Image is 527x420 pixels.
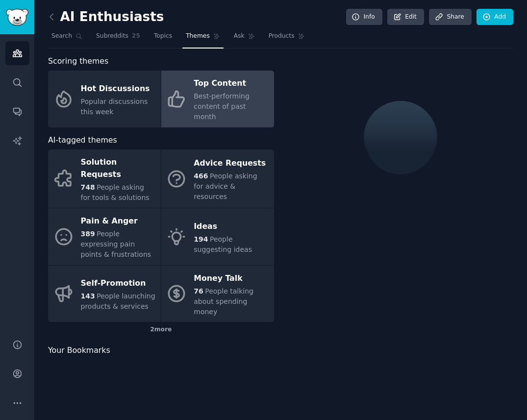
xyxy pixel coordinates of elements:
[151,28,176,49] a: Topics
[269,32,295,41] span: Products
[154,32,172,41] span: Topics
[194,287,253,316] span: People talking about spending money
[161,208,274,265] a: Ideas194People suggesting ideas
[194,219,269,234] div: Ideas
[182,28,224,49] a: Themes
[81,214,156,229] div: Pain & Anger
[161,266,274,322] a: Money Talk76People talking about spending money
[194,271,269,286] div: Money Talk
[194,235,208,243] span: 194
[48,55,108,68] span: Scoring themes
[81,292,95,300] span: 143
[194,235,252,253] span: People suggesting ideas
[429,9,471,25] a: Share
[161,71,274,127] a: Top ContentBest-performing content of past month
[96,32,128,41] span: Subreddits
[81,292,155,310] span: People launching products & services
[51,32,72,41] span: Search
[93,28,144,49] a: Subreddits25
[194,76,269,92] div: Top Content
[230,28,258,49] a: Ask
[48,149,161,208] a: Solution Requests748People asking for tools & solutions
[81,98,148,116] span: Popular discussions this week
[194,155,269,171] div: Advice Requests
[346,9,382,25] a: Info
[186,32,210,41] span: Themes
[194,92,250,121] span: Best-performing content of past month
[81,183,95,191] span: 748
[81,155,156,182] div: Solution Requests
[81,81,156,97] div: Hot Discussions
[132,32,140,41] span: 25
[48,322,274,338] div: 2 more
[6,9,28,26] img: GummySearch logo
[48,9,164,25] h2: AI Enthusiasts
[48,134,117,147] span: AI-tagged themes
[81,276,156,292] div: Self-Promotion
[234,32,245,41] span: Ask
[161,149,274,208] a: Advice Requests466People asking for advice & resources
[194,172,208,180] span: 466
[48,208,161,265] a: Pain & Anger389People expressing pain points & frustrations
[81,230,151,258] span: People expressing pain points & frustrations
[48,266,161,322] a: Self-Promotion143People launching products & services
[48,345,110,357] span: Your Bookmarks
[48,71,161,127] a: Hot DiscussionsPopular discussions this week
[194,287,203,295] span: 76
[81,230,95,238] span: 389
[387,9,424,25] a: Edit
[48,28,86,49] a: Search
[265,28,308,49] a: Products
[81,183,150,201] span: People asking for tools & solutions
[194,172,257,200] span: People asking for advice & resources
[477,9,513,25] a: Add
